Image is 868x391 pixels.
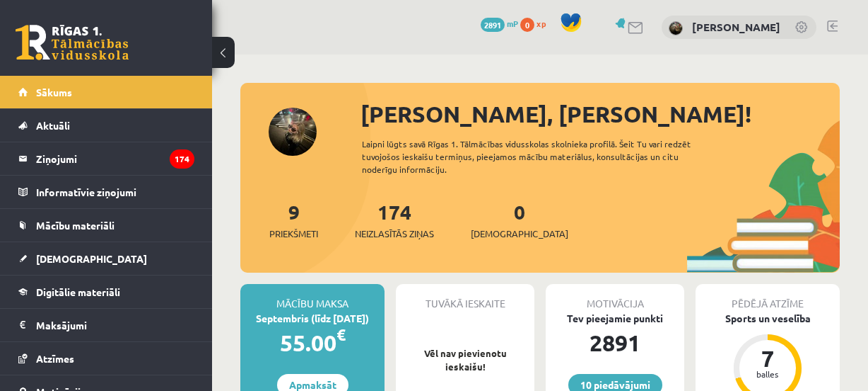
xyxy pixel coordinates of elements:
[18,309,194,341] a: Maksājumi
[36,176,194,208] legend: Informatīvie ziņojumi
[360,97,840,131] div: [PERSON_NAME], [PERSON_NAME]!
[403,346,527,374] p: Vēl nav pievienotu ieskaišu!
[520,18,534,32] span: 0
[481,18,518,29] a: 2891 mP
[36,119,70,132] span: Aktuāli
[471,227,568,241] span: [DEMOGRAPHIC_DATA]
[18,209,194,242] a: Mācību materiāli
[696,311,840,326] div: Sports un veselība
[746,370,789,378] div: balles
[520,18,553,29] a: 0 xp
[692,20,780,34] a: [PERSON_NAME]
[269,227,318,241] span: Priekšmeti
[36,86,72,98] span: Sākums
[18,276,194,308] a: Digitālie materiāli
[546,311,684,326] div: Tev pieejamie punkti
[240,311,385,326] div: Septembris (līdz [DATE])
[18,76,194,108] a: Sākums
[36,352,74,365] span: Atzīmes
[696,284,840,311] div: Pēdējā atzīme
[18,242,194,275] a: [DEMOGRAPHIC_DATA]
[536,18,546,29] span: xp
[18,142,194,175] a: Ziņojumi174
[36,219,115,232] span: Mācību materiāli
[16,25,129,60] a: Rīgas 1. Tālmācības vidusskola
[507,18,518,29] span: mP
[546,326,684,360] div: 2891
[18,109,194,142] a: Aktuāli
[18,342,194,375] a: Atzīmes
[355,227,434,241] span: Neizlasītās ziņas
[362,137,722,176] div: Laipni lūgts savā Rīgas 1. Tālmācības vidusskolas skolnieka profilā. Šeit Tu vari redzēt tuvojošo...
[336,324,346,345] span: €
[546,284,684,311] div: Motivācija
[355,199,434,241] a: 174Neizlasītās ziņas
[36,309,194,341] legend: Maksājumi
[396,284,534,311] div: Tuvākā ieskaite
[481,18,505,32] span: 2891
[170,149,194,169] i: 174
[269,199,318,241] a: 9Priekšmeti
[746,347,789,370] div: 7
[36,285,120,298] span: Digitālie materiāli
[36,252,147,265] span: [DEMOGRAPHIC_DATA]
[471,199,568,241] a: 0[DEMOGRAPHIC_DATA]
[669,21,683,35] img: Diāna Janeta Snahovska
[240,284,385,311] div: Mācību maksa
[36,142,194,175] legend: Ziņojumi
[18,176,194,208] a: Informatīvie ziņojumi
[240,326,385,360] div: 55.00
